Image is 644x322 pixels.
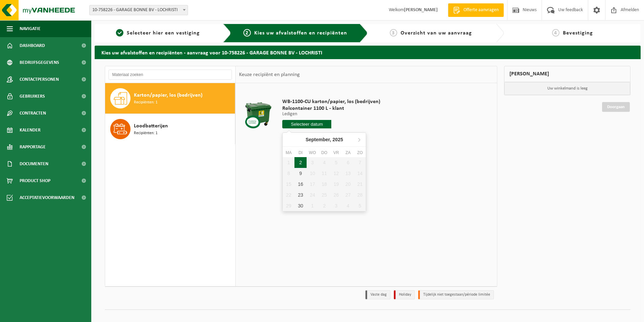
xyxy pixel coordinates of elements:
div: za [342,149,354,156]
span: Documenten [20,155,48,172]
span: Acceptatievoorwaarden [20,189,74,206]
input: Selecteer datum [282,120,331,128]
div: [PERSON_NAME] [504,66,630,82]
span: Overzicht van uw aanvraag [401,30,472,36]
span: Gebruikers [20,88,45,105]
li: Tijdelijk niet toegestaan/période limitée [418,290,494,299]
span: WB-1100-CU karton/papier, los (bedrijven) [282,98,380,105]
div: 30 [294,200,306,211]
div: Keuze recipiënt en planning [236,66,303,83]
span: Contracten [20,105,46,122]
strong: [PERSON_NAME] [404,7,438,13]
span: Offerte aanvragen [462,7,500,14]
span: 4 [552,29,559,36]
span: 10-758226 - GARAGE BONNE BV - LOCHRISTI [90,5,188,15]
p: Ledigen [282,112,380,117]
i: 2025 [333,137,343,142]
a: 1Selecteer hier een vestiging [98,29,218,37]
li: Holiday [394,290,415,299]
button: Karton/papier, los (bedrijven) Recipiënten: 1 [105,83,235,114]
span: Navigatie [20,20,41,37]
span: Recipiënten: 1 [134,99,158,106]
span: 10-758226 - GARAGE BONNE BV - LOCHRISTI [89,5,188,15]
button: Loodbatterijen Recipiënten: 1 [105,114,235,144]
div: do [318,149,330,156]
span: Dashboard [20,37,45,54]
div: zo [354,149,366,156]
span: Karton/papier, los (bedrijven) [134,91,202,99]
span: Selecteer hier een vestiging [127,30,200,36]
span: Contactpersonen [20,71,59,88]
div: September, [303,134,346,145]
span: Product Shop [20,172,50,189]
li: Vaste dag [365,290,390,299]
span: Bedrijfsgegevens [20,54,59,71]
div: wo [307,149,318,156]
p: Uw winkelmand is leeg [504,82,630,95]
div: vr [330,149,342,156]
div: 9 [294,168,306,179]
span: 1 [116,29,123,36]
a: Offerte aanvragen [448,3,504,17]
span: Recipiënten: 1 [134,130,158,137]
span: Loodbatterijen [134,122,168,130]
a: Doorgaan [602,102,630,112]
div: 2 [294,157,306,168]
span: Kies uw afvalstoffen en recipiënten [254,30,347,36]
input: Materiaal zoeken [109,70,232,80]
div: 23 [294,190,306,200]
span: 2 [243,29,251,36]
div: ma [283,149,294,156]
span: Rapportage [20,139,46,155]
span: 3 [390,29,397,36]
span: Rolcontainer 1100 L - klant [282,105,380,112]
span: Bevestiging [563,30,593,36]
h2: Kies uw afvalstoffen en recipiënten - aanvraag voor 10-758226 - GARAGE BONNE BV - LOCHRISTI [95,46,641,59]
div: 16 [294,179,306,190]
span: Kalender [20,122,41,139]
div: di [294,149,306,156]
